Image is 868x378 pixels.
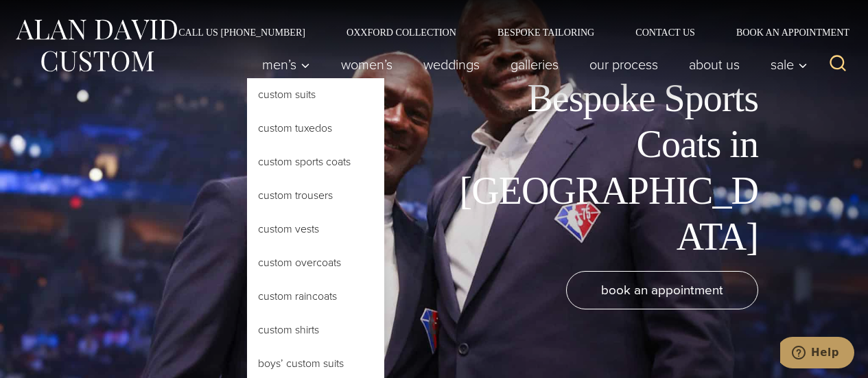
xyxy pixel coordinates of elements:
[449,75,758,260] h1: Bespoke Sports Coats in [GEOGRAPHIC_DATA]
[716,27,854,37] a: Book an Appointment
[247,314,384,346] a: Custom Shirts
[821,48,854,81] button: View Search Form
[326,27,477,37] a: Oxxford Collection
[247,280,384,313] a: Custom Raincoats
[247,51,815,78] nav: Primary Navigation
[247,246,384,279] a: Custom Overcoats
[247,213,384,246] a: Custom Vests
[158,27,326,37] a: Call Us [PHONE_NUMBER]
[14,15,178,76] img: Alan David Custom
[574,51,674,78] a: Our Process
[247,78,384,111] a: Custom Suits
[674,51,755,78] a: About Us
[247,145,384,178] a: Custom Sports Coats
[477,27,615,37] a: Bespoke Tailoring
[780,337,854,371] iframe: Opens a widget where you can chat to one of our agents
[247,51,326,78] button: Men’s sub menu toggle
[566,271,758,309] a: book an appointment
[495,51,574,78] a: Galleries
[247,179,384,212] a: Custom Trousers
[158,27,854,37] nav: Secondary Navigation
[615,27,716,37] a: Contact Us
[326,51,408,78] a: Women’s
[755,51,815,78] button: Sale sub menu toggle
[247,112,384,145] a: Custom Tuxedos
[408,51,495,78] a: weddings
[601,280,723,300] span: book an appointment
